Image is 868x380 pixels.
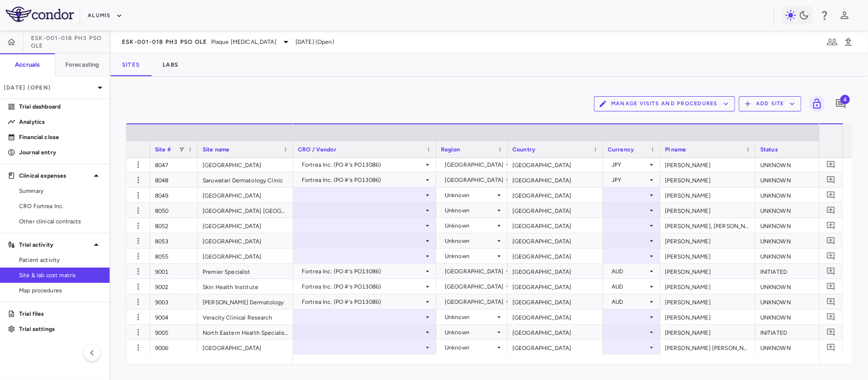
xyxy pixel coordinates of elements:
div: 8053 [150,233,198,248]
button: Sites [111,53,151,76]
h6: Forecasting [65,60,100,69]
div: [PERSON_NAME] [660,279,756,294]
button: Add comment [825,189,837,201]
div: [GEOGRAPHIC_DATA] [445,294,504,310]
div: Saruwatari Dermatology Clinic [198,172,293,187]
div: 9005 [150,325,198,340]
span: Map procedures [19,286,102,295]
span: CRO / Vendor [298,146,337,153]
div: [GEOGRAPHIC_DATA] [508,218,603,233]
span: Summary [19,187,102,195]
div: [GEOGRAPHIC_DATA] [445,157,504,172]
span: Patient activity [19,256,102,264]
span: Country [512,146,535,153]
div: [GEOGRAPHIC_DATA] [508,279,603,294]
svg: Add comment [835,98,847,110]
div: 8048 [150,172,198,187]
div: [GEOGRAPHIC_DATA] [508,264,603,279]
span: ESK-001-018 Ph3 PsO OLE [31,34,110,50]
div: [GEOGRAPHIC_DATA] [198,340,293,355]
span: Site # [155,146,171,153]
button: Labs [151,53,190,76]
svg: Add comment [827,297,836,306]
div: [PERSON_NAME] [PERSON_NAME] [660,340,756,355]
div: [GEOGRAPHIC_DATA] [198,233,293,248]
svg: Add comment [827,221,836,230]
div: INITIATED [756,325,827,340]
p: Trial files [19,310,102,318]
div: [GEOGRAPHIC_DATA] [GEOGRAPHIC_DATA] [198,203,293,218]
div: [GEOGRAPHIC_DATA] [198,218,293,233]
div: UNKNOWN [756,233,827,248]
div: UNKNOWN [756,310,827,324]
svg: Add comment [827,160,836,169]
p: Clinical expenses [19,171,91,180]
div: UNKNOWN [756,172,827,187]
div: [GEOGRAPHIC_DATA] [445,279,504,294]
button: Add comment [825,250,837,262]
svg: Add comment [827,175,836,184]
button: Manage Visits and Procedures [594,96,735,111]
div: Fortrea Inc. (PO #'s PO13086) [302,157,424,172]
button: Add comment [825,234,837,247]
div: 9003 [150,294,198,309]
div: [PERSON_NAME] [660,188,756,202]
span: Site & lab cost matrix [19,271,102,280]
svg: Add comment [827,343,836,352]
div: Unknown [445,233,495,249]
span: Plaque [MEDICAL_DATA] [211,38,276,46]
div: [PERSON_NAME] [660,249,756,263]
svg: Add comment [827,251,836,260]
div: [GEOGRAPHIC_DATA] [508,294,603,309]
button: Add Site [739,96,801,111]
svg: Add comment [827,206,836,215]
div: UNKNOWN [756,340,827,355]
div: 9004 [150,310,198,324]
p: Trial dashboard [19,102,102,111]
div: 9002 [150,279,198,294]
div: 8050 [150,203,198,218]
div: INITIATED [756,264,827,279]
div: [GEOGRAPHIC_DATA] [198,157,293,172]
div: Veracity Clinical Research [198,310,293,324]
div: 8052 [150,218,198,233]
h6: Accruals [15,60,40,69]
div: Fortrea Inc. (PO #'s PO13086) [302,264,424,279]
div: [PERSON_NAME] [660,264,756,279]
div: [PERSON_NAME] [660,310,756,324]
div: [GEOGRAPHIC_DATA] [445,172,504,188]
div: Unknown [445,325,495,340]
div: UNKNOWN [756,294,827,309]
button: Add comment [833,96,849,112]
p: Trial settings [19,325,102,333]
div: JPY [612,172,648,188]
div: [GEOGRAPHIC_DATA] [445,264,504,279]
span: Site name [203,146,229,153]
div: [GEOGRAPHIC_DATA] [508,233,603,248]
div: [PERSON_NAME] [660,172,756,187]
span: Region [441,146,460,153]
span: CRO Fortrea Inc. [19,202,102,210]
div: [GEOGRAPHIC_DATA] [508,203,603,218]
div: [GEOGRAPHIC_DATA] [508,325,603,340]
div: UNKNOWN [756,203,827,218]
div: Unknown [445,340,495,355]
div: [GEOGRAPHIC_DATA] [508,340,603,355]
div: AUD [612,264,648,279]
div: [GEOGRAPHIC_DATA] [508,188,603,202]
div: [GEOGRAPHIC_DATA] [508,310,603,324]
div: Unknown [445,310,495,325]
div: [PERSON_NAME] Dermatology [198,294,293,309]
div: [PERSON_NAME] [660,294,756,309]
div: Fortrea Inc. (PO #'s PO13086) [302,172,424,188]
svg: Add comment [827,267,836,276]
div: UNKNOWN [756,188,827,202]
div: Unknown [445,218,495,233]
div: [GEOGRAPHIC_DATA] [198,249,293,263]
button: Alumis [88,8,123,23]
div: [PERSON_NAME] [660,325,756,340]
div: 9001 [150,264,198,279]
div: 8049 [150,188,198,202]
button: Add comment [825,219,837,232]
button: Add comment [825,326,837,339]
